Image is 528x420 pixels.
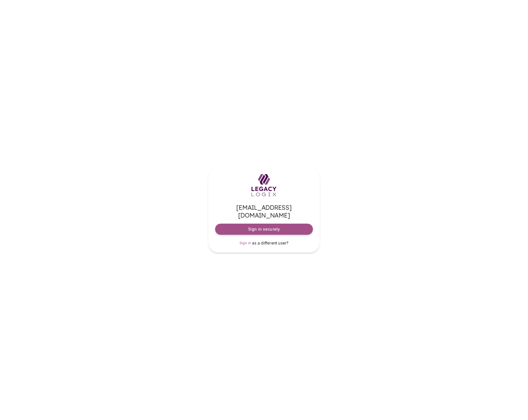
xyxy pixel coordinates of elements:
span: Sign in securely [248,226,280,232]
span: Sign in [240,241,251,245]
span: [EMAIL_ADDRESS][DOMAIN_NAME] [215,204,313,219]
span: as a different user? [252,241,288,245]
button: Sign in securely [215,224,313,235]
a: Sign in [240,240,251,246]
